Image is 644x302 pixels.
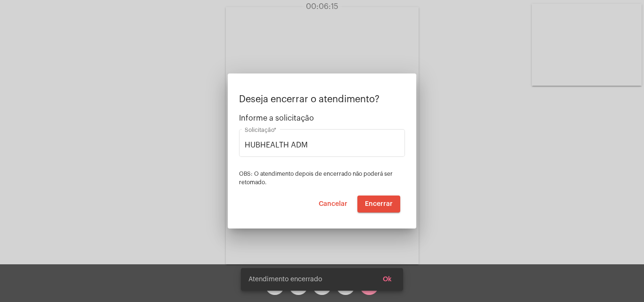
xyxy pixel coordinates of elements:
[311,196,355,212] button: Cancelar
[239,114,405,122] span: Informe a solicitação
[319,201,347,207] span: Cancelar
[239,94,405,105] p: Deseja encerrar o atendimento?
[248,275,322,284] span: Atendimento encerrado
[239,171,393,185] span: OBS: O atendimento depois de encerrado não poderá ser retomado.
[383,276,392,283] span: Ok
[365,201,393,207] span: Encerrar
[306,3,338,10] span: 00:06:15
[357,196,400,212] button: Encerrar
[245,141,399,149] input: Buscar solicitação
